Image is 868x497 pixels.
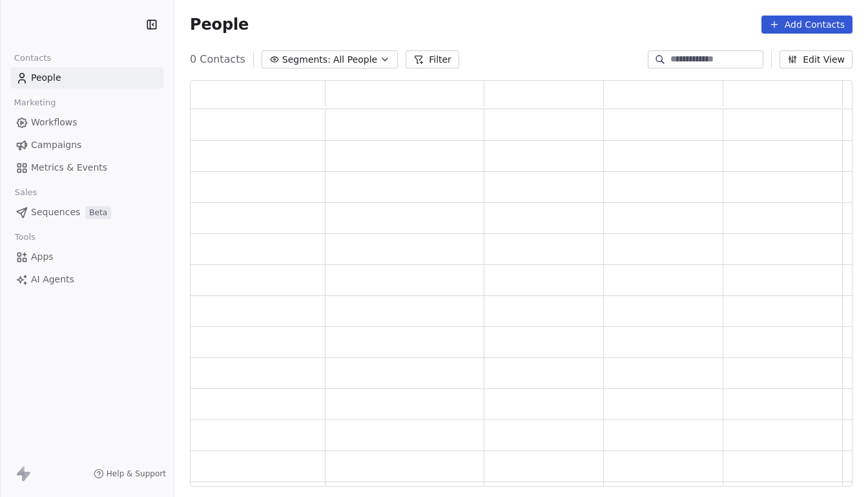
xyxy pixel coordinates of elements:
[31,206,80,219] span: Sequences
[85,206,111,219] span: Beta
[8,93,61,112] span: Marketing
[9,227,41,247] span: Tools
[10,269,163,290] a: AI Agents
[406,50,459,69] button: Filter
[9,183,43,202] span: Sales
[10,67,163,89] a: People
[31,138,81,152] span: Campaigns
[10,112,163,133] a: Workflows
[190,52,245,67] span: 0 Contacts
[333,53,377,67] span: All People
[10,246,163,268] a: Apps
[107,469,166,479] span: Help & Support
[31,116,77,129] span: Workflows
[10,202,163,223] a: SequencesBeta
[94,469,166,479] a: Help & Support
[31,71,61,85] span: People
[190,15,249,34] span: People
[8,48,57,68] span: Contacts
[761,16,852,34] button: Add Contacts
[31,161,107,174] span: Metrics & Events
[31,250,54,264] span: Apps
[282,53,331,67] span: Segments:
[780,50,852,69] button: Edit View
[10,134,163,156] a: Campaigns
[10,157,163,178] a: Metrics & Events
[31,273,74,286] span: AI Agents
